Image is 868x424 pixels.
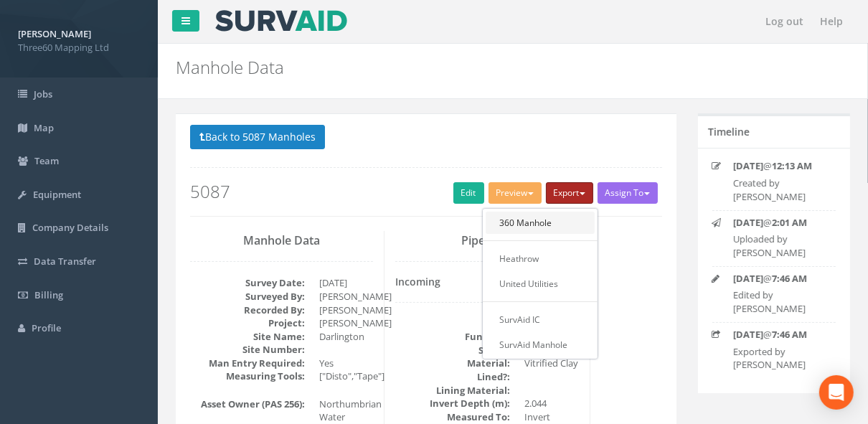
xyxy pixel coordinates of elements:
[734,176,834,203] p: Created by [PERSON_NAME]
[33,188,81,201] span: Equipment
[190,125,325,149] button: Back to 5087 Manholes
[819,375,854,410] div: Open Intercom Messenger
[18,27,91,40] strong: [PERSON_NAME]
[319,303,373,317] dd: [PERSON_NAME]
[395,317,510,331] dt: Pipe:
[524,357,578,370] dd: Vitrified Clay
[190,316,305,330] dt: Project:
[486,248,595,270] a: Heathrow
[709,126,750,137] h5: Timeline
[395,330,510,344] dt: Function:
[395,235,578,248] h3: Pipe Data
[18,41,140,55] span: Three60 Mapping Ltd
[773,272,808,285] strong: 7:46 AM
[32,221,108,234] span: Company Details
[486,212,595,234] a: 360 Manhole
[190,182,662,201] h2: 5087
[190,290,305,303] dt: Surveyed By:
[453,182,484,204] a: Edit
[734,232,834,259] p: Uploaded by [PERSON_NAME]
[489,182,542,204] button: Preview
[734,272,834,286] p: @
[734,159,834,173] p: @
[190,397,305,411] dt: Asset Owner (PAS 256):
[734,288,834,315] p: Edited by [PERSON_NAME]
[319,276,373,290] dd: [DATE]
[34,88,52,100] span: Jobs
[18,24,140,54] a: [PERSON_NAME] Three60 Mapping Ltd
[524,410,578,424] dd: Invert
[190,235,373,248] h3: Manhole Data
[34,121,54,134] span: Map
[319,397,373,424] dd: Northumbrian Water
[734,328,834,341] p: @
[773,159,813,172] strong: 12:13 AM
[734,159,764,172] strong: [DATE]
[34,154,59,167] span: Team
[34,255,96,268] span: Data Transfer
[190,343,305,357] dt: Site Number:
[486,273,595,295] a: United Utilities
[395,370,510,384] dt: Lined?:
[190,357,305,370] dt: Man Entry Required:
[319,369,373,383] dd: ["Disto","Tape"]
[546,182,593,204] button: Export
[32,321,61,334] span: Profile
[524,397,578,410] dd: 2.044
[734,328,764,341] strong: [DATE]
[598,182,658,204] button: Assign To
[190,369,305,383] dt: Measuring Tools:
[734,272,764,285] strong: [DATE]
[486,334,595,356] a: SurvAid Manhole
[486,308,595,331] a: SurvAid IC
[319,316,373,330] dd: [PERSON_NAME]
[773,216,808,229] strong: 2:01 AM
[319,330,373,344] dd: Darlington
[176,58,734,77] h2: Manhole Data
[190,303,305,317] dt: Recorded By:
[395,276,578,287] h4: Incoming
[395,344,510,357] dt: Shape:
[319,357,373,370] dd: Yes
[34,288,63,301] span: Billing
[395,357,510,370] dt: Material:
[395,410,510,424] dt: Measured To:
[395,397,510,410] dt: Invert Depth (m):
[395,384,510,397] dt: Lining Material:
[734,216,834,230] p: @
[773,328,808,341] strong: 7:46 AM
[319,290,373,303] dd: [PERSON_NAME]
[734,345,834,372] p: Exported by [PERSON_NAME]
[190,330,305,344] dt: Site Name:
[190,276,305,290] dt: Survey Date:
[734,216,764,229] strong: [DATE]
